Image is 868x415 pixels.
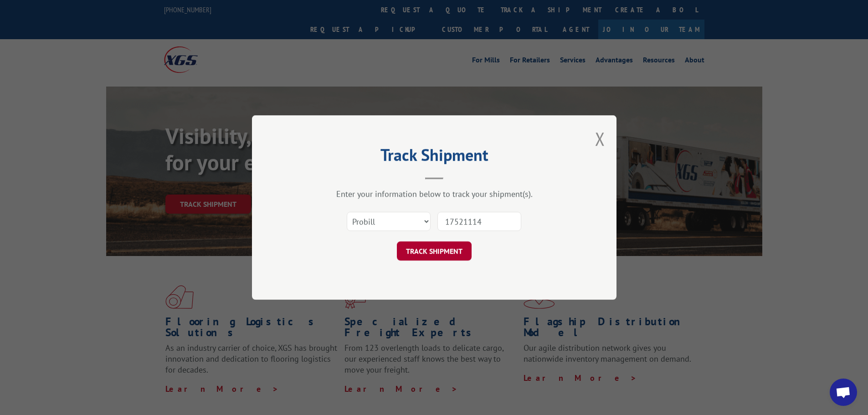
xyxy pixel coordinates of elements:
input: Number(s) [437,212,521,231]
button: TRACK SHIPMENT [397,241,472,261]
div: Enter your information below to track your shipment(s). [298,189,571,199]
div: Open chat [830,379,857,406]
h2: Track Shipment [298,149,571,166]
button: Close modal [595,127,605,151]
